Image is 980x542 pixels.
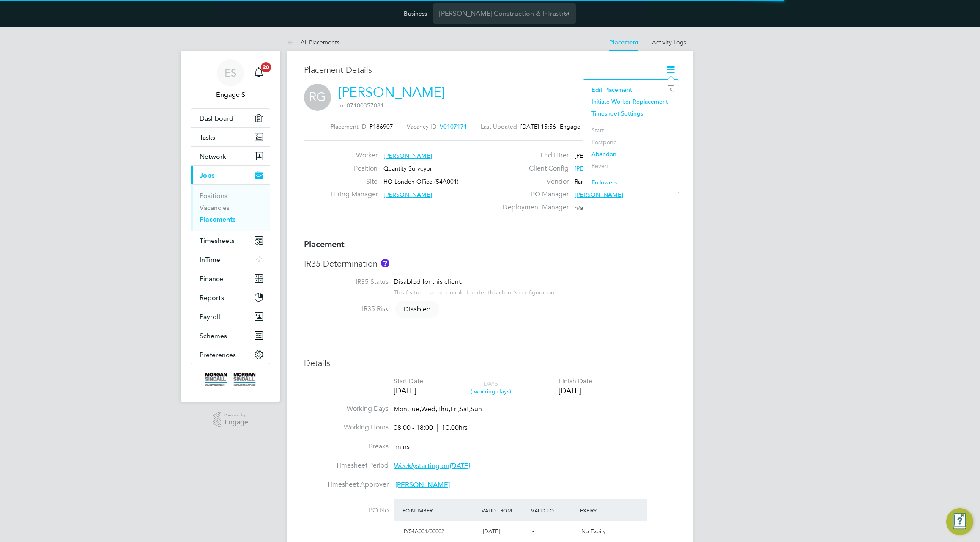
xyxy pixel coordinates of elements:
h3: Placement Details [304,64,653,75]
div: [DATE] [394,386,423,396]
span: - [532,528,534,535]
span: Finance [200,275,223,283]
a: Dashboard [191,109,270,127]
button: About IR35 [381,259,389,267]
a: ESEngage S [191,59,270,100]
div: This feature can be enabled under this client's configuration. [394,286,556,296]
div: Start Date [394,377,423,386]
span: [DATE] [483,528,500,535]
li: Edit Placement [587,84,674,96]
span: V0107171 [440,123,467,130]
span: P186907 [370,123,393,130]
a: Placements [200,215,235,223]
span: Timesheets [200,237,235,245]
span: Randstad Solutions Limited [575,178,647,185]
span: Quantity Surveyor [383,165,432,172]
label: Vendor [498,177,569,186]
span: InTime [200,256,220,264]
span: Disabled [395,301,439,318]
label: Vacancy ID [407,123,436,130]
span: Powered by [224,412,248,419]
button: Jobs [191,166,270,184]
a: Vacancies [200,204,230,212]
label: Worker [331,151,378,160]
label: Placement ID [331,123,366,130]
label: IR35 Risk [304,305,389,314]
div: [DATE] [558,386,592,396]
a: Powered byEngage [213,412,249,428]
a: Positions [200,192,227,200]
label: PO Manager [498,190,569,199]
label: IR35 Status [304,278,389,286]
label: End Hirer [498,151,569,160]
img: morgansindall-logo-retina.png [205,373,256,386]
span: RG [304,84,331,111]
span: Network [200,152,226,160]
span: [PERSON_NAME] [395,481,450,489]
li: Timesheet Settings [587,107,674,119]
label: Last Updated [481,123,517,130]
label: Site [331,177,378,186]
span: 10.00hrs [437,424,468,432]
a: Placement [609,39,638,46]
span: Tasks [200,133,215,141]
span: Mon, [394,405,409,413]
li: Abandon [587,148,674,160]
div: Expiry [578,503,627,518]
span: Reports [200,294,224,302]
label: Deployment Manager [498,203,569,212]
label: Business [404,10,427,17]
span: m: 07100357081 [338,102,384,109]
li: Revert [587,160,674,172]
h3: IR35 Determination [304,258,676,269]
span: ES [224,67,236,78]
button: Preferences [191,345,270,364]
label: Timesheet Approver [304,480,389,489]
div: Valid From [479,503,529,518]
a: Tasks [191,128,270,146]
a: Activity Logs [652,39,686,46]
span: Wed, [421,405,437,413]
span: Disabled for this client. [394,278,463,286]
button: Payroll [191,307,270,326]
label: Hiring Manager [331,190,378,199]
span: Thu, [437,405,450,413]
span: Tue, [409,405,421,413]
div: 08:00 - 18:00 [394,424,468,432]
span: Sun [471,405,482,413]
i: e [668,85,674,92]
li: Postpone [587,136,674,148]
span: ( working days) [471,388,511,395]
button: Finance [191,269,270,288]
span: 20 [261,62,271,72]
button: Reports [191,288,270,307]
span: [PERSON_NAME] Construction & Infrast… [575,152,687,160]
a: [PERSON_NAME] [338,84,445,101]
span: [PERSON_NAME] [575,191,623,198]
label: Working Days [304,404,389,413]
button: Network [191,147,270,165]
span: [DATE] 15:56 - [520,123,560,130]
div: PO Number [400,503,479,518]
li: Followers [587,176,674,188]
label: PO No [304,506,389,515]
button: Schemes [191,326,270,345]
span: Fri, [450,405,460,413]
span: [PERSON_NAME] Construction - Londo… [575,165,687,172]
span: Jobs [200,171,214,179]
span: Dashboard [200,114,233,122]
label: Client Config [498,164,569,173]
label: Position [331,164,378,173]
span: Schemes [200,332,227,340]
em: [DATE] [449,462,470,470]
span: starting on [394,462,470,470]
div: DAYS [466,380,515,395]
span: HO London Office (54A001) [383,178,459,185]
span: No Expiry [581,528,605,535]
span: mins [395,443,410,451]
a: Go to home page [191,373,270,386]
span: Engage S [191,90,270,100]
span: Payroll [200,313,220,321]
span: Preferences [200,351,236,359]
nav: Main navigation [181,51,280,402]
